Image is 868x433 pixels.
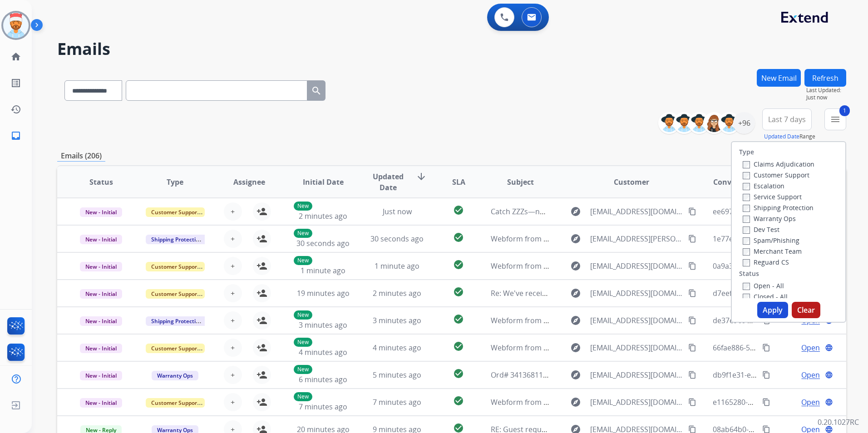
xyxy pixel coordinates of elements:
[590,288,683,299] span: [EMAIL_ADDRESS][DOMAIN_NAME]
[80,235,122,244] span: New - Initial
[453,368,464,379] mat-icon: check_circle
[743,283,750,290] input: Open - All
[762,371,770,379] mat-icon: content_copy
[231,315,235,326] span: +
[839,105,850,116] span: 1
[296,238,350,248] span: 30 seconds ago
[80,371,122,380] span: New - Initial
[762,344,770,352] mat-icon: content_copy
[373,315,421,325] span: 3 minutes ago
[3,13,29,38] img: avatar
[80,289,122,299] span: New - Initial
[294,365,312,374] p: New
[764,133,799,140] button: Updated Date
[743,259,750,266] input: Reguard CS
[10,130,21,141] mat-icon: inbox
[146,344,205,353] span: Customer Support
[713,177,771,187] span: Conversation ID
[590,261,683,271] span: [EMAIL_ADDRESS][DOMAIN_NAME]
[453,341,464,352] mat-icon: check_circle
[491,343,696,353] span: Webform from [EMAIL_ADDRESS][DOMAIN_NAME] on [DATE]
[453,205,464,216] mat-icon: check_circle
[743,160,814,168] label: Claims Adjudication
[89,177,113,187] span: Status
[743,214,796,223] label: Warranty Ops
[590,233,683,244] span: [EMAIL_ADDRESS][PERSON_NAME][DOMAIN_NAME]
[743,294,750,301] input: Closed - All
[453,314,464,325] mat-icon: check_circle
[743,281,784,290] label: Open - All
[224,230,242,248] button: +
[818,417,859,428] p: 0.20.1027RC
[570,261,581,271] mat-icon: explore
[825,371,833,379] mat-icon: language
[224,257,242,275] button: +
[825,344,833,352] mat-icon: language
[614,177,649,187] span: Customer
[224,366,242,384] button: +
[743,226,750,234] input: Dev Test
[80,344,122,353] span: New - Initial
[824,108,846,130] button: 1
[231,342,235,353] span: +
[743,216,750,223] input: Warranty Ops
[491,261,696,271] span: Webform from [EMAIL_ADDRESS][DOMAIN_NAME] on [DATE]
[743,183,750,190] input: Escalation
[570,206,581,217] mat-icon: explore
[688,371,696,379] mat-icon: content_copy
[743,247,802,256] label: Merchant Team
[146,289,205,299] span: Customer Support
[713,234,854,244] span: 1e77e232-3454-4e91-89d9-a0961bcb7b3d
[688,262,696,270] mat-icon: content_copy
[743,161,750,168] input: Claims Adjudication
[743,182,784,190] label: Escalation
[10,51,21,62] mat-icon: home
[299,402,347,412] span: 7 minutes ago
[453,286,464,297] mat-icon: check_circle
[688,235,696,243] mat-icon: content_copy
[801,397,820,408] span: Open
[792,302,820,318] button: Clear
[743,236,799,245] label: Spam/Phishing
[491,234,753,244] span: Webform from [EMAIL_ADDRESS][PERSON_NAME][DOMAIN_NAME] on [DATE]
[743,205,750,212] input: Shipping Protection
[231,261,235,271] span: +
[688,289,696,297] mat-icon: content_copy
[294,229,312,238] p: New
[224,311,242,330] button: +
[743,172,750,179] input: Customer Support
[80,207,122,217] span: New - Initial
[146,398,205,408] span: Customer Support
[743,258,789,266] label: Reguard CS
[256,206,267,217] mat-icon: person_add
[80,316,122,326] span: New - Initial
[570,397,581,408] mat-icon: explore
[152,371,198,380] span: Warranty Ops
[806,87,846,94] span: Last Updated:
[491,370,553,380] span: Ord# 34136811-01
[453,259,464,270] mat-icon: check_circle
[713,370,849,380] span: db9f1e31-e4fc-4d92-a8ef-d611b5b5c5b7
[224,339,242,357] button: +
[491,315,696,325] span: Webform from [EMAIL_ADDRESS][DOMAIN_NAME] on [DATE]
[231,369,235,380] span: +
[383,207,412,216] span: Just now
[10,104,21,115] mat-icon: history
[743,203,814,212] label: Shipping Protection
[299,347,347,357] span: 4 minutes ago
[294,202,312,211] p: New
[570,369,581,380] mat-icon: explore
[373,288,421,298] span: 2 minutes ago
[743,192,802,201] label: Service Support
[233,177,265,187] span: Assignee
[804,69,846,87] button: Refresh
[146,262,205,271] span: Customer Support
[416,171,427,182] mat-icon: arrow_downward
[570,342,581,353] mat-icon: explore
[688,207,696,216] mat-icon: content_copy
[713,397,850,407] span: e1165280-213b-4a45-a221-e12ff762933d
[452,177,465,187] span: SLA
[590,369,683,380] span: [EMAIL_ADDRESS][DOMAIN_NAME]
[373,370,421,380] span: 5 minutes ago
[590,206,683,217] span: [EMAIL_ADDRESS][DOMAIN_NAME]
